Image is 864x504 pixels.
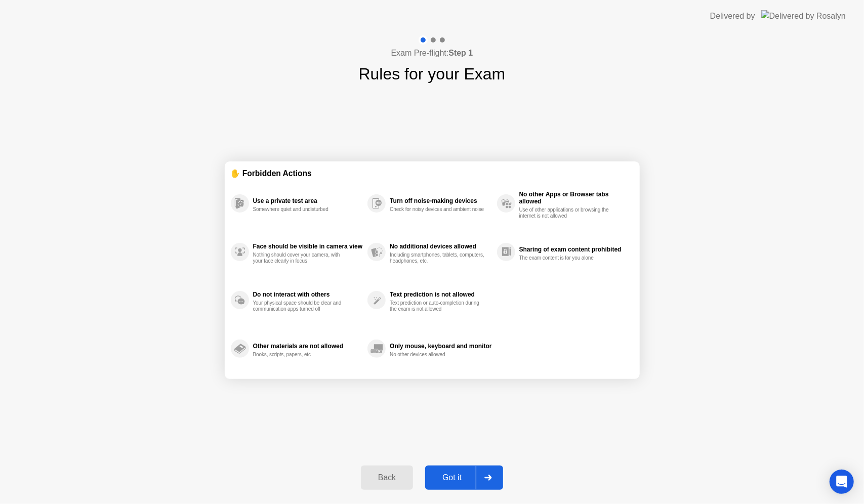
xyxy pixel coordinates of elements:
[390,352,485,358] div: No other devices allowed
[253,300,349,312] div: Your physical space should be clear and communication apps turned off
[390,243,491,250] div: No additional devices allowed
[253,206,349,213] div: Somewhere quiet and undisturbed
[761,10,846,22] img: Delivered by Rosalyn
[425,466,503,490] button: Got it
[390,197,491,204] div: Turn off noise-making devices
[359,62,506,86] h1: Rules for your Exam
[390,252,485,264] div: Including smartphones, tablets, computers, headphones, etc.
[390,300,485,312] div: Text prediction or auto-completion during the exam is not allowed
[253,343,363,350] div: Other materials are not allowed
[428,473,476,482] div: Got it
[519,191,629,205] div: No other Apps or Browser tabs allowed
[231,167,634,179] div: ✋ Forbidden Actions
[519,207,615,219] div: Use of other applications or browsing the internet is not allowed
[390,206,485,213] div: Check for noisy devices and ambient noise
[253,352,349,358] div: Books, scripts, papers, etc
[253,252,349,264] div: Nothing should cover your camera, with your face clearly in focus
[364,473,410,482] div: Back
[253,197,363,204] div: Use a private test area
[253,291,363,298] div: Do not interact with others
[710,10,755,22] div: Delivered by
[361,466,413,490] button: Back
[448,49,473,57] b: Step 1
[830,470,854,494] div: Open Intercom Messenger
[253,243,363,250] div: Face should be visible in camera view
[391,47,473,59] h4: Exam Pre-flight:
[519,255,615,261] div: The exam content is for you alone
[390,291,491,298] div: Text prediction is not allowed
[390,343,491,350] div: Only mouse, keyboard and monitor
[519,246,629,253] div: Sharing of exam content prohibited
